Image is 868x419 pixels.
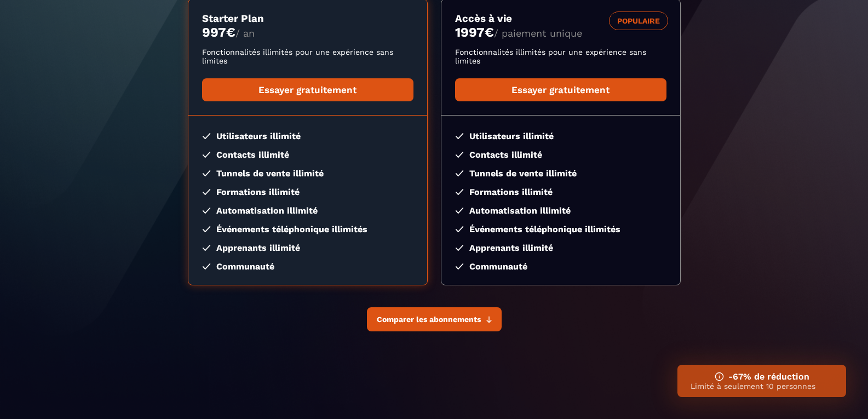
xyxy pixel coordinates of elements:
[455,168,666,179] li: Tunnels de vente illimité
[202,152,211,158] img: checked
[455,78,666,101] a: Essayer gratuitement
[202,226,211,232] img: checked
[455,205,666,216] li: Automatisation illimité
[202,13,413,25] h3: Starter Plan
[202,131,413,141] li: Utilisateurs illimité
[609,12,668,30] div: POPULAIRE
[455,243,666,253] li: Apprenants illimité
[494,27,582,39] span: / paiement unique
[455,25,494,40] money: 1997
[485,25,494,40] currency: €
[455,152,464,158] img: checked
[455,224,666,234] li: Événements téléphonique illimités
[715,372,724,381] img: ifno
[691,371,833,382] h3: -67% de réduction
[455,170,464,176] img: checked
[455,131,666,141] li: Utilisateurs illimité
[202,189,211,195] img: checked
[455,189,464,195] img: checked
[202,263,211,269] img: checked
[202,245,211,251] img: checked
[455,226,464,232] img: checked
[455,208,464,214] img: checked
[455,150,666,160] li: Contacts illimité
[202,243,413,253] li: Apprenants illimité
[202,78,413,101] a: Essayer gratuitement
[202,170,211,176] img: checked
[455,13,666,25] h3: Accès à vie
[202,168,413,179] li: Tunnels de vente illimité
[235,27,255,39] span: / an
[455,261,666,272] li: Communauté
[455,133,464,139] img: checked
[455,245,464,251] img: checked
[202,25,235,40] money: 997
[455,48,666,65] p: Fonctionnalités illimités pour une expérience sans limites
[202,205,413,216] li: Automatisation illimité
[377,315,481,324] span: Comparer les abonnements
[202,48,413,65] p: Fonctionnalités illimités pour une expérience sans limites
[455,263,464,269] img: checked
[226,25,235,40] currency: €
[202,187,413,197] li: Formations illimité
[367,307,502,331] button: Comparer les abonnements
[691,382,833,391] p: Limité à seulement 10 personnes
[455,187,666,197] li: Formations illimité
[202,261,413,272] li: Communauté
[202,208,211,214] img: checked
[202,224,413,234] li: Événements téléphonique illimités
[202,133,211,139] img: checked
[202,150,413,160] li: Contacts illimité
